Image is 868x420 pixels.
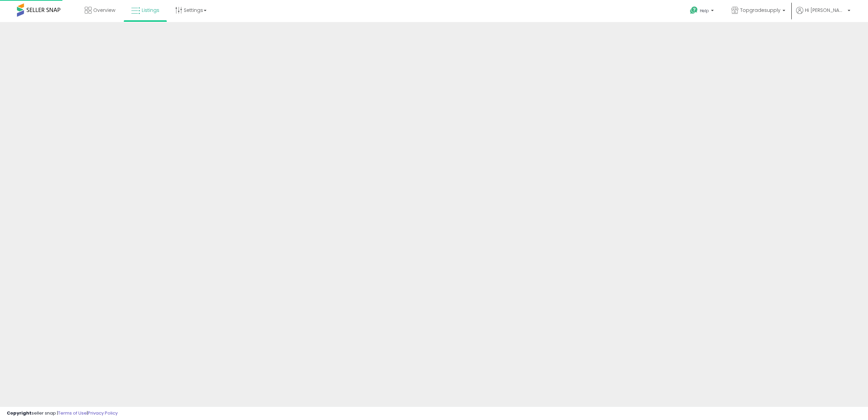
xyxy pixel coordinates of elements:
[700,8,709,14] span: Help
[805,7,846,14] span: Hi [PERSON_NAME]
[685,1,721,22] a: Help
[142,7,159,14] span: Listings
[740,7,781,14] span: Topgradesupply
[690,6,698,15] i: Get Help
[93,7,115,14] span: Overview
[796,7,850,22] a: Hi [PERSON_NAME]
